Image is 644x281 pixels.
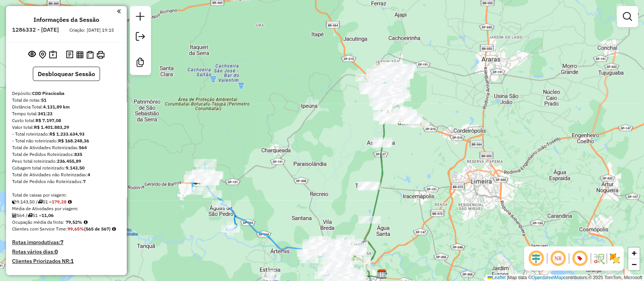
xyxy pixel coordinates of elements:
[37,49,48,61] button: Centralizar mapa no depósito ou ponto de apoio
[85,49,95,60] button: Visualizar Romaneio
[28,213,32,218] i: Total de rotas
[620,9,635,24] a: Exibir filtros
[486,275,644,281] div: Map data © contributors,© 2025 TomTom, Microsoft
[12,124,121,131] div: Valor total:
[632,260,636,269] span: −
[12,178,121,185] div: Total de Pedidos não Roteirizados:
[32,90,65,96] strong: CDD Piracicaba
[609,252,621,264] img: Exibir/Ocultar setores
[332,262,351,270] div: Atividade não roteirizada - F M ATACADO DE BEBID
[38,111,52,116] strong: 341:23
[12,213,17,218] i: Total de Atividades
[12,165,121,171] div: Cubagem total roteirizado:
[12,117,121,124] div: Custo total:
[48,49,58,61] button: Painel de Sugestão
[12,97,121,104] div: Total de rotas:
[66,219,82,225] strong: 79,52%
[84,226,111,232] strong: (565 de 567)
[66,27,117,34] div: Criação: [DATE] 19:15
[12,137,121,144] div: - Total não roteirizado:
[12,26,59,33] h6: 1286332 - [DATE]
[377,269,387,279] img: CDD Piracicaba
[12,205,121,212] div: Média de Atividades por viagem:
[88,172,90,177] strong: 4
[12,90,121,97] div: Depósito:
[65,49,75,61] button: Logs desbloquear sessão
[133,55,148,72] a: Criar modelo
[74,151,82,157] strong: 835
[133,9,148,26] a: Nova sessão e pesquisa
[41,212,54,218] strong: 11,06
[12,249,121,255] h4: Rotas vários dias:
[58,138,89,144] strong: R$ 168.248,36
[12,171,121,178] div: Total de Atividades não Roteirizadas:
[38,200,43,204] i: Total de rotas
[60,239,63,246] strong: 7
[507,275,508,280] span: |
[12,239,121,246] h4: Rotas improdutivas:
[12,200,17,204] i: Cubagem total roteirizado
[84,220,88,224] em: Média calculada utilizando a maior ocupação (%Peso ou %Cubagem) de cada rota da sessão. Rotas cro...
[71,258,74,264] strong: 1
[571,249,589,267] span: Exibir número da rota
[12,104,121,110] div: Distância Total:
[593,252,605,264] img: Fluxo de ruas
[12,219,64,225] span: Ocupação média da frota:
[549,249,567,267] span: Ocultar NR
[12,158,121,165] div: Peso total roteirizado:
[527,249,545,267] span: Ocultar deslocamento
[12,199,121,205] div: 9.143,50 / 51 =
[12,226,68,232] span: Clientes com Service Time:
[79,145,87,150] strong: 564
[12,151,121,158] div: Total de Pedidos Roteirizados:
[35,118,61,123] strong: R$ 7.197,08
[117,7,121,15] a: Clique aqui para minimizar o painel
[12,274,121,281] h4: Transportadoras
[33,67,100,81] button: Desbloquear Sessão
[112,227,116,231] em: Rotas cross docking consideradas
[68,200,72,204] i: Meta Caixas/viagem: 214,30 Diferença: -35,02
[628,259,639,270] a: Zoom out
[66,165,85,171] strong: 9.143,50
[83,179,86,184] strong: 7
[12,212,121,219] div: 564 / 51 =
[377,269,387,279] img: Ponto de Apoio FAD Piracicaba
[12,131,121,137] div: - Total roteirizado:
[41,97,46,103] strong: 51
[68,226,84,232] strong: 99,65%
[628,247,639,259] a: Zoom in
[52,199,66,205] strong: 179,28
[75,49,85,60] button: Visualizar relatório de Roteirização
[27,49,37,61] button: Exibir sessão original
[380,81,389,91] img: Warecloud Rio Claro
[34,16,99,23] h4: Informações da Sessão
[43,104,70,110] strong: 4.131,89 km
[133,29,148,46] a: Exportar sessão
[12,258,121,264] h4: Clientes Priorizados NR:
[12,192,121,199] div: Total de caixas por viagem:
[55,248,58,255] strong: 0
[49,131,85,137] strong: R$ 1.233.634,93
[632,248,636,258] span: +
[57,158,81,164] strong: 236.455,89
[12,110,121,117] div: Tempo total:
[487,275,506,280] a: Leaflet
[34,124,69,130] strong: R$ 1.401.883,29
[532,275,564,280] a: OpenStreetMap
[95,49,106,60] button: Imprimir Rotas
[12,144,121,151] div: Total de Atividades Roteirizadas:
